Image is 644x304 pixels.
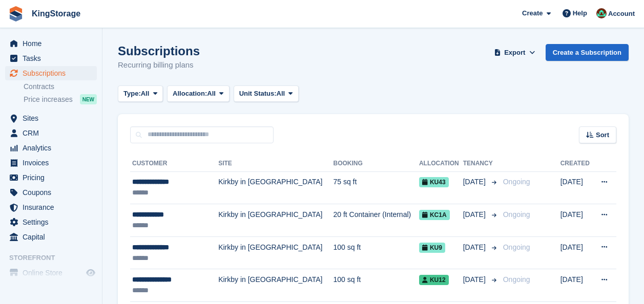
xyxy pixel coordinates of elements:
[5,66,97,80] a: menu
[560,269,593,302] td: [DATE]
[234,85,299,102] button: Unit Status: All
[419,177,449,187] span: KU43
[5,126,97,140] a: menu
[560,171,593,204] td: [DATE]
[23,66,84,80] span: Subscriptions
[463,274,488,285] span: [DATE]
[419,275,449,285] span: KU12
[123,89,141,99] span: Type:
[503,178,530,186] span: Ongoing
[5,51,97,66] a: menu
[463,177,488,187] span: [DATE]
[5,141,97,155] a: menu
[503,243,530,251] span: Ongoing
[23,141,84,155] span: Analytics
[522,8,543,18] span: Create
[608,9,635,19] span: Account
[5,215,97,229] a: menu
[503,275,530,284] span: Ongoing
[24,82,97,92] a: Contracts
[130,156,218,172] th: Customer
[419,243,445,253] span: KU9
[167,85,230,102] button: Allocation: All
[8,6,24,21] img: stora-icon-8386f47178a22dfd0bd8f6a31ec36ba5ce8667c1dd55bd0f319d3a0aa187defe.svg
[546,44,629,61] a: Create a Subscription
[5,36,97,51] a: menu
[492,44,537,61] button: Export
[5,200,97,214] a: menu
[5,266,97,280] a: menu
[23,111,84,125] span: Sites
[85,267,97,279] a: Preview store
[24,94,97,105] a: Price increases NEW
[333,204,419,237] td: 20 ft Container (Internal)
[596,130,609,140] span: Sort
[463,242,488,253] span: [DATE]
[118,44,200,58] h1: Subscriptions
[5,156,97,170] a: menu
[333,269,419,302] td: 100 sq ft
[23,215,84,229] span: Settings
[118,85,163,102] button: Type: All
[118,59,200,71] p: Recurring billing plans
[23,36,84,51] span: Home
[218,171,333,204] td: Kirkby in [GEOGRAPHIC_DATA]
[277,89,285,99] span: All
[23,185,84,200] span: Coupons
[218,236,333,269] td: Kirkby in [GEOGRAPHIC_DATA]
[5,185,97,200] a: menu
[28,5,85,22] a: KingStorage
[23,51,84,66] span: Tasks
[596,8,607,18] img: John King
[23,200,84,214] span: Insurance
[141,89,150,99] span: All
[23,156,84,170] span: Invoices
[23,266,84,280] span: Online Store
[560,156,593,172] th: Created
[5,111,97,125] a: menu
[24,95,73,104] span: Price increases
[218,204,333,237] td: Kirkby in [GEOGRAPHIC_DATA]
[207,89,216,99] span: All
[23,126,84,140] span: CRM
[419,210,450,220] span: KC1A
[419,156,463,172] th: Allocation
[504,48,525,58] span: Export
[5,170,97,185] a: menu
[333,236,419,269] td: 100 sq ft
[573,8,587,18] span: Help
[560,204,593,237] td: [DATE]
[503,210,530,219] span: Ongoing
[463,209,488,220] span: [DATE]
[23,230,84,244] span: Capital
[23,170,84,185] span: Pricing
[173,89,207,99] span: Allocation:
[218,156,333,172] th: Site
[333,171,419,204] td: 75 sq ft
[80,94,97,104] div: NEW
[239,89,277,99] span: Unit Status:
[9,253,102,263] span: Storefront
[5,230,97,244] a: menu
[560,236,593,269] td: [DATE]
[463,156,499,172] th: Tenancy
[333,156,419,172] th: Booking
[218,269,333,302] td: Kirkby in [GEOGRAPHIC_DATA]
